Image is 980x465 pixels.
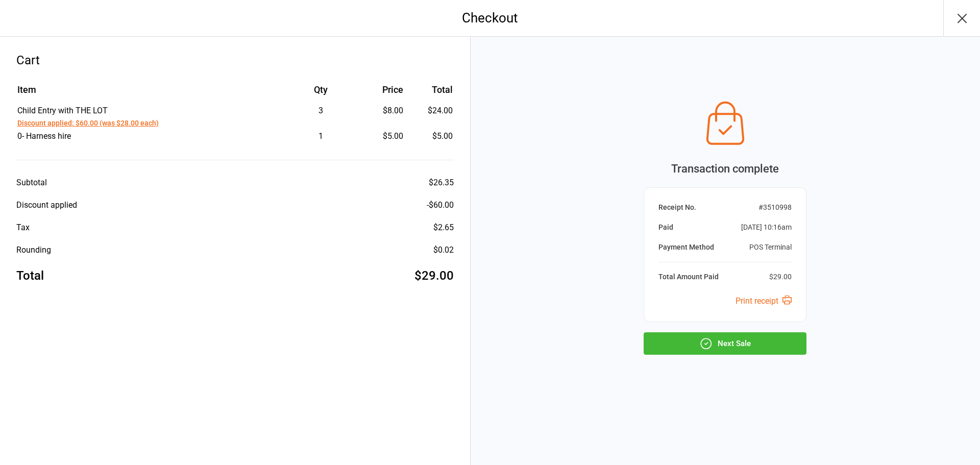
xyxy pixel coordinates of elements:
div: Discount applied [16,199,77,211]
div: Rounding [16,244,51,256]
th: Item [17,83,278,104]
span: Child Entry with THE LOT [17,106,108,115]
div: Subtotal [16,177,47,189]
div: 1 [279,130,362,142]
td: $24.00 [407,105,452,129]
td: $5.00 [407,130,452,142]
div: Total Amount Paid [658,272,719,282]
div: Total [16,266,44,285]
div: Paid [658,222,673,233]
div: Transaction complete [644,160,806,177]
th: Total [407,83,452,104]
div: - $60.00 [427,199,454,211]
div: Tax [16,222,30,234]
div: Payment Method [658,242,714,253]
div: POS Terminal [749,242,792,253]
button: Discount applied: $60.00 (was $28.00 each) [17,118,159,129]
a: Print receipt [736,296,792,306]
div: Price [363,83,403,96]
div: Receipt No. [658,202,696,213]
div: $0.02 [433,244,454,256]
div: [DATE] 10:16am [741,222,792,233]
div: Cart [16,51,454,69]
span: 0- Harness hire [17,131,71,141]
div: $26.35 [429,177,454,189]
th: Qty [279,83,362,104]
div: $29.00 [414,266,454,285]
div: $5.00 [363,130,403,142]
div: 3 [279,105,362,117]
div: # 3510998 [758,202,792,213]
button: Next Sale [644,332,806,355]
div: $2.65 [433,222,454,234]
div: $8.00 [363,105,403,117]
div: $29.00 [769,272,792,282]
